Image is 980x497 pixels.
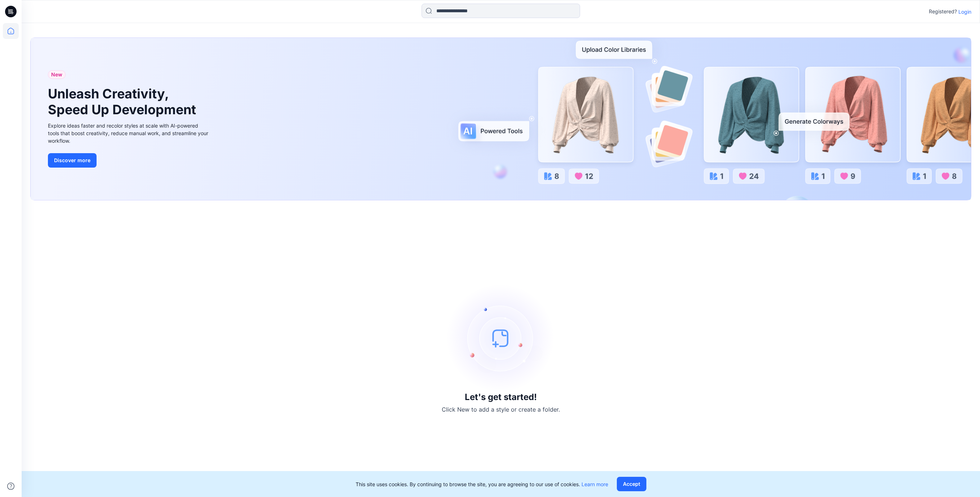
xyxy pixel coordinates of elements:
[582,481,608,487] a: Learn more
[356,480,608,488] p: This site uses cookies. By continuing to browse the site, you are agreeing to our use of cookies.
[958,8,971,15] p: Login
[617,477,646,491] button: Accept
[48,122,210,145] div: Explore ideas faster and recolor styles at scale with AI-powered tools that boost creativity, red...
[442,405,560,414] p: Click New to add a style or create a folder.
[447,284,555,392] img: empty-state-image.svg
[929,7,957,16] p: Registered?
[465,392,537,402] h3: Let's get started!
[48,153,97,168] button: Discover more
[48,86,199,117] h1: Unleash Creativity, Speed Up Development
[48,153,210,168] a: Discover more
[51,70,62,79] span: New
